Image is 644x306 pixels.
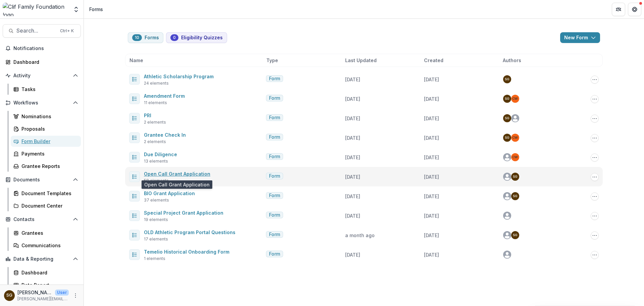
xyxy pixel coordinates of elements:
div: Sarah Grady [513,175,517,178]
button: Options [591,76,599,84]
div: Sarah Grady [505,97,509,100]
div: Data Report [21,281,75,289]
button: Options [591,251,599,259]
span: [DATE] [424,252,439,258]
p: [PERSON_NAME] [17,289,52,296]
span: Form [269,212,280,218]
div: Sarah Grady [505,136,509,139]
button: Partners [612,3,625,16]
svg: avatar [503,153,511,161]
div: Sarah Grady [513,194,517,198]
span: Data & Reporting [13,256,70,262]
div: Nominations [21,113,75,120]
div: Document Center [21,202,75,209]
a: Dashboard [3,56,81,68]
a: Due Diligence [144,151,177,157]
button: New Form [560,32,600,43]
span: 1 elements [144,256,165,262]
div: Carrie Walle [512,97,518,100]
span: [DATE] [345,116,360,121]
button: Notifications [3,43,81,54]
button: Open Workflows [3,97,81,108]
button: Open Data & Reporting [3,254,81,264]
span: Form [269,154,280,160]
button: Options [591,212,599,220]
div: Grantee Reports [21,163,75,170]
svg: avatar [503,212,511,220]
svg: avatar [503,192,511,200]
span: Form [269,251,280,257]
div: Dashboard [21,269,75,276]
span: Search... [16,28,56,34]
div: Communications [21,242,75,249]
svg: avatar [511,114,519,122]
span: 11 elements [144,100,167,106]
span: Activity [13,73,70,79]
a: Special Project Grant Application [144,210,223,216]
span: Created [424,57,443,64]
span: Contacts [13,217,70,222]
button: Options [591,115,599,123]
span: [DATE] [424,213,439,219]
nav: breadcrumb [87,4,106,14]
span: Form [269,232,280,237]
span: [DATE] [345,77,360,82]
button: Open Activity [3,70,81,81]
svg: avatar [503,173,511,181]
a: Document Templates [11,188,81,199]
a: BIO Grant Application [144,190,195,196]
span: Form [269,76,280,82]
button: Options [591,192,599,201]
a: Athletic Scholarship Program [144,74,214,79]
button: Search... [3,24,81,38]
a: Data Report [11,279,81,291]
span: 10 [135,35,139,40]
span: [DATE] [345,213,360,219]
span: [DATE] [424,155,439,160]
svg: avatar [503,231,511,239]
a: Tasks [11,84,81,95]
span: [DATE] [345,155,360,160]
a: Communications [11,240,81,251]
span: Form [269,134,280,140]
a: Proposals [11,123,81,134]
div: Grantees [21,229,75,236]
span: Workflows [13,100,70,106]
span: [DATE] [345,193,360,199]
a: Form Builder [11,136,81,147]
span: [DATE] [424,174,439,180]
span: [DATE] [424,193,439,199]
button: Options [591,154,599,162]
div: Ctrl + K [59,27,75,35]
div: Sarah Grady [505,117,509,120]
a: Document Center [11,200,81,211]
span: [DATE] [424,232,439,238]
button: Open Documents [3,174,81,185]
a: Grantees [11,227,81,238]
button: Get Help [628,3,641,16]
a: OLD Athletic Program Portal Questions [144,229,235,235]
span: Type [266,57,278,64]
span: 37 elements [144,197,169,203]
span: [DATE] [424,135,439,141]
div: Form Builder [21,138,75,145]
div: Dashboard [13,58,75,65]
span: [DATE] [424,96,439,102]
button: Options [591,95,599,103]
button: Forms [128,32,163,43]
span: [DATE] [345,252,360,258]
span: 13 elements [144,158,168,164]
div: Payments [21,150,75,157]
a: Payments [11,148,81,159]
a: Dashboard [11,267,81,278]
div: Carrie Walle [512,136,518,139]
a: Grantee Reports [11,161,81,172]
div: Proposals [21,125,75,132]
a: Amendment Form [144,93,185,99]
span: [DATE] [345,174,360,180]
a: PRI [144,113,151,118]
span: 19 elements [144,217,168,223]
span: 2 elements [144,119,166,125]
div: Carrie Walle [512,156,518,159]
span: [DATE] [424,116,439,121]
